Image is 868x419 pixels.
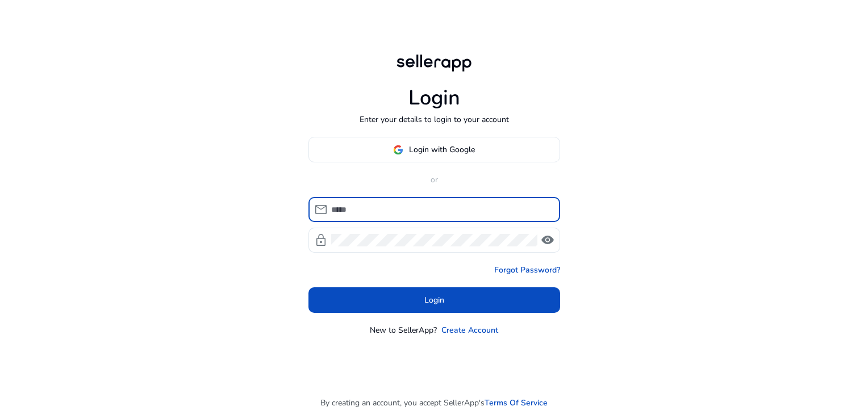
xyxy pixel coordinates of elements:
[424,294,444,306] span: Login
[360,114,509,125] p: Enter your details to login to your account
[408,86,460,110] h1: Login
[308,137,560,162] button: Login with Google
[308,174,560,186] p: or
[370,324,437,336] p: New to SellerApp?
[485,397,548,409] a: Terms Of Service
[314,203,328,216] span: mail
[409,144,475,156] span: Login with Google
[314,233,328,247] span: lock
[308,287,560,313] button: Login
[393,145,403,155] img: google-logo.svg
[494,264,560,276] a: Forgot Password?
[541,233,554,247] span: visibility
[441,324,498,336] a: Create Account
